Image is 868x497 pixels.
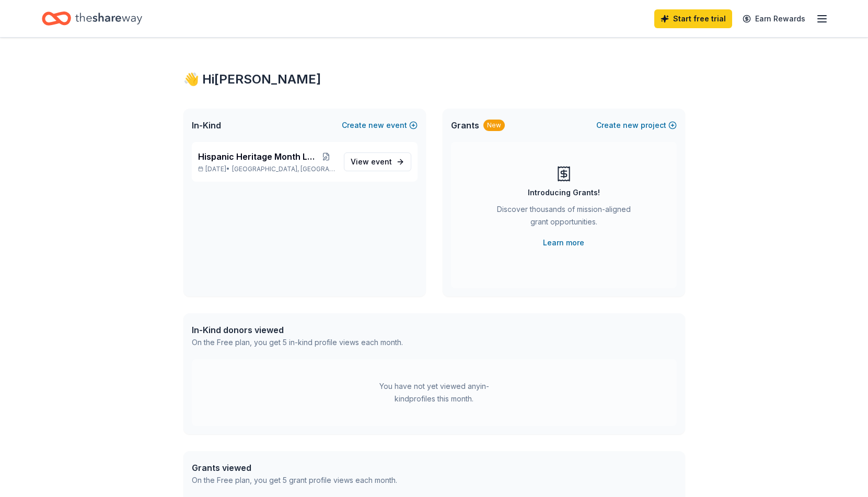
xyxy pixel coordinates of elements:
[192,324,403,336] div: In-Kind donors viewed
[543,236,584,249] a: Learn more
[351,156,392,168] span: View
[623,119,639,132] span: new
[342,119,418,132] button: Createnewevent
[232,165,335,173] span: [GEOGRAPHIC_DATA], [GEOGRAPHIC_DATA]
[528,186,600,199] div: Introducing Grants!
[198,150,317,163] span: Hispanic Heritage Month Loteria
[596,119,677,132] button: Createnewproject
[192,462,397,474] div: Grants viewed
[192,336,403,349] div: On the Free plan, you get 5 in-kind profile views each month.
[451,119,479,132] span: Grants
[192,474,397,487] div: On the Free plan, you get 5 grant profile views each month.
[493,203,635,232] div: Discover thousands of mission-aligned grant opportunities.
[736,9,812,28] a: Earn Rewards
[42,6,142,31] a: Home
[368,119,384,132] span: new
[192,119,221,132] span: In-Kind
[198,165,335,173] p: [DATE] •
[369,380,500,405] div: You have not yet viewed any in-kind profiles this month.
[483,120,505,131] div: New
[183,71,685,88] div: 👋 Hi [PERSON_NAME]
[371,157,392,166] span: event
[344,152,411,171] a: View event
[654,9,732,28] a: Start free trial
